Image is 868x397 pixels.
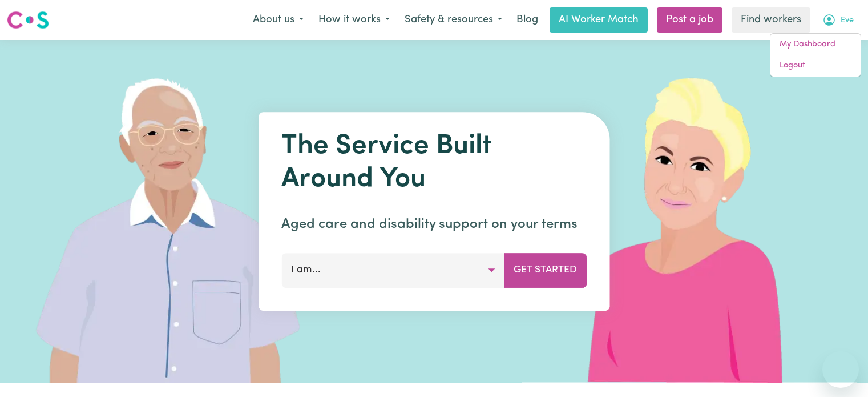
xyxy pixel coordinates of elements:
[311,8,397,32] button: How it works
[550,7,648,33] a: AI Worker Match
[657,7,722,33] a: Post a job
[7,10,49,30] img: Careseekers logo
[245,8,311,32] button: About us
[770,33,861,77] div: My Account
[732,7,810,33] a: Find workers
[770,34,861,55] a: My Dashboard
[815,8,861,32] button: My Account
[281,253,504,287] button: I am...
[281,214,587,235] p: Aged care and disability support on your terms
[822,351,859,388] iframe: Button to launch messaging window
[7,7,49,33] a: Careseekers logo
[281,130,587,196] h1: The Service Built Around You
[770,55,861,77] a: Logout
[504,253,587,287] button: Get Started
[510,7,545,33] a: Blog
[397,8,510,32] button: Safety & resources
[841,14,854,27] span: Eve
